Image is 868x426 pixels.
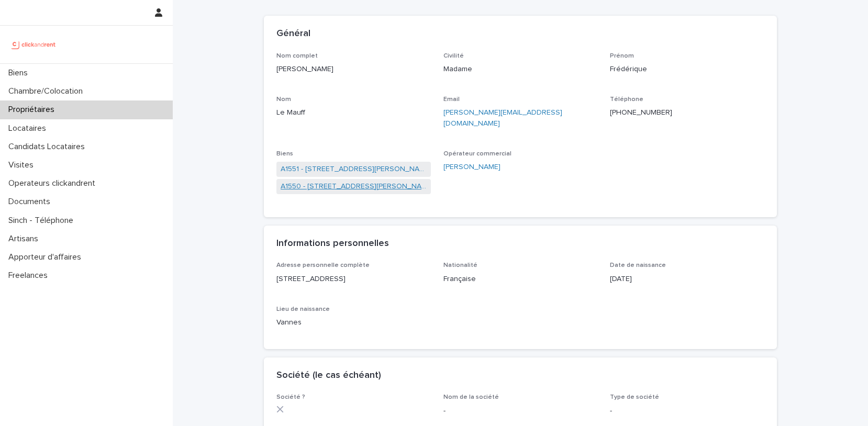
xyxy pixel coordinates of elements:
[4,105,63,115] p: Propriétaires
[443,109,562,127] a: [PERSON_NAME][EMAIL_ADDRESS][DOMAIN_NAME]
[443,262,477,268] span: Nationalité
[443,96,460,103] span: Email
[4,86,91,96] p: Chambre/Colocation
[610,274,764,285] p: [DATE]
[4,252,90,262] p: Apporteur d'affaires
[443,394,499,400] span: Nom de la société
[443,151,511,157] span: Opérateur commercial
[281,181,427,192] a: A1550 - [STREET_ADDRESS][PERSON_NAME]
[276,53,318,59] span: Nom complet
[276,394,305,400] span: Société ?
[276,306,330,312] span: Lieu de naissance
[4,216,82,226] p: Sinch - Téléphone
[276,370,381,382] h2: Société (le cas échéant)
[276,96,291,103] span: Nom
[610,109,672,116] ringoverc2c-number-84e06f14122c: [PHONE_NUMBER]
[276,238,389,250] h2: Informations personnelles
[4,271,56,281] p: Freelances
[4,68,36,78] p: Biens
[4,142,93,152] p: Candidats Locataires
[443,64,598,75] p: Madame
[4,178,104,188] p: Operateurs clickandrent
[610,109,672,116] ringoverc2c-84e06f14122c: Call with Ringover
[276,151,293,157] span: Biens
[281,164,427,175] a: A1551 - [STREET_ADDRESS][PERSON_NAME]
[443,274,598,285] p: Française
[4,234,47,244] p: Artisans
[610,53,634,59] span: Prénom
[276,274,431,285] p: [STREET_ADDRESS]
[610,406,764,417] p: -
[8,34,59,55] img: UCB0brd3T0yccxBKYDjQ
[276,107,431,118] p: Le Mauff
[443,53,464,59] span: Civilité
[4,197,59,207] p: Documents
[610,64,764,75] p: Frédérique
[4,124,54,133] p: Locataires
[443,406,598,417] p: -
[4,160,42,170] p: Visites
[276,262,370,268] span: Adresse personnelle complète
[276,28,310,40] h2: Général
[610,262,666,268] span: Date de naissance
[443,162,500,173] a: [PERSON_NAME]
[276,64,431,75] p: [PERSON_NAME]
[610,96,643,103] span: Téléphone
[610,394,659,400] span: Type de société
[276,317,431,328] p: Vannes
